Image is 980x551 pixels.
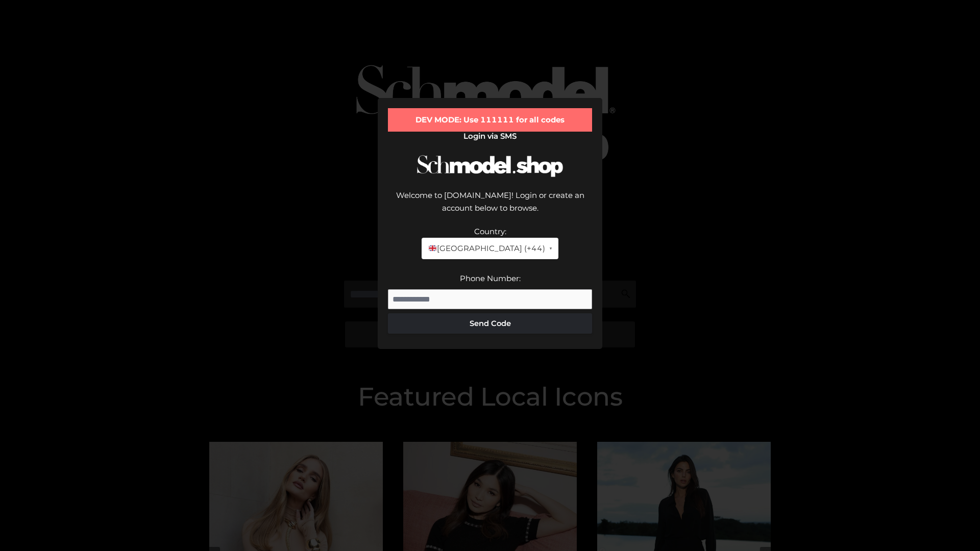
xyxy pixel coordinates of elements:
img: Schmodel Logo [413,146,567,186]
span: [GEOGRAPHIC_DATA] (+44) [428,242,545,255]
div: Welcome to [DOMAIN_NAME]! Login or create an account below to browse. [388,189,592,225]
div: DEV MODE: Use 111111 for all codes [388,108,592,132]
label: Phone Number: [460,273,521,283]
h2: Login via SMS [388,132,592,141]
button: Send Code [388,313,592,334]
img: 🇬🇧 [429,244,436,252]
label: Country: [474,227,506,236]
